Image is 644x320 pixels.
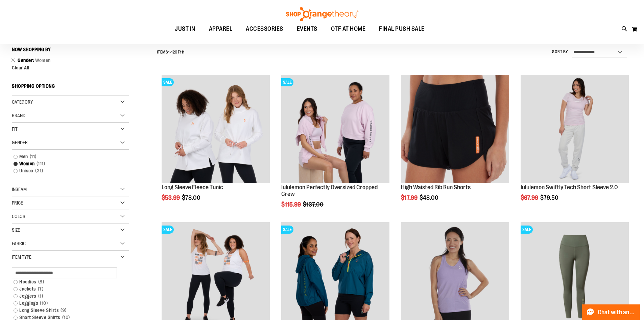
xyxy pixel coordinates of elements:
[372,21,431,37] a: FINAL PUSH SALE
[157,47,185,58] h2: Items - of
[10,160,122,167] a: Women111
[37,278,46,285] span: 8
[202,21,239,37] a: APPAREL
[12,254,31,260] span: Item Type
[10,300,122,307] a: Leggings10
[285,7,359,21] img: Shop Orangetheory
[10,307,122,314] a: Long Sleeve Shirts9
[297,21,317,37] span: EVENTS
[303,201,325,208] span: $137.00
[281,78,293,86] span: SALE
[12,99,33,105] span: Category
[517,71,632,218] div: product
[12,140,28,145] span: Gender
[12,65,129,70] a: Clear All
[12,113,25,118] span: Brand
[420,194,439,201] span: $48.00
[521,75,629,183] img: lululemon Swiftly Tech Short Sleeve 2.0
[182,194,201,201] span: $78.00
[168,21,202,37] a: JUST IN
[401,184,471,191] a: High Waisted Rib Run Shorts
[12,44,54,55] button: Now Shopping by
[33,167,45,174] span: 31
[10,167,122,174] a: Unisex31
[246,21,283,37] span: ACCESSORIES
[239,21,290,37] a: ACCESSORIES
[290,21,324,37] a: EVENTS
[281,75,389,184] a: lululemon Perfectly Oversized Cropped CrewSALE
[162,194,181,201] span: $53.99
[401,194,419,201] span: $17.99
[162,226,174,234] span: SALE
[278,71,393,225] div: product
[281,75,389,183] img: lululemon Perfectly Oversized Cropped Crew
[38,300,49,307] span: 10
[598,309,636,316] span: Chat with an Expert
[162,184,223,191] a: Long Sleeve Fleece Tunic
[162,75,270,183] img: Product image for Fleece Long Sleeve
[401,75,509,184] a: High Waisted Rib Run Shorts
[162,78,174,86] span: SALE
[281,184,378,197] a: lululemon Perfectly Oversized Cropped Crew
[331,21,366,37] span: OTF AT HOME
[35,58,51,63] span: Women
[12,200,23,206] span: Price
[281,201,302,208] span: $115.99
[171,50,175,55] span: 12
[324,21,373,37] a: OTF AT HOME
[168,50,170,55] span: 1
[18,58,35,63] span: Gender
[12,65,29,70] span: Clear All
[521,194,539,201] span: $67.99
[37,293,45,300] span: 1
[521,75,629,184] a: lululemon Swiftly Tech Short Sleeve 2.0
[180,50,185,55] span: 111
[401,75,509,183] img: High Waisted Rib Run Shorts
[521,184,618,191] a: lululemon Swiftly Tech Short Sleeve 2.0
[12,187,27,192] span: Inseam
[398,71,512,218] div: product
[12,80,129,95] strong: Shopping Options
[36,285,45,293] span: 7
[35,160,47,167] span: 111
[540,194,559,201] span: $79.50
[379,21,425,37] span: FINAL PUSH SALE
[162,75,270,184] a: Product image for Fleece Long SleeveSALE
[10,285,122,293] a: Jackets7
[158,71,273,218] div: product
[12,241,26,246] span: Fabric
[552,49,568,55] label: Sort By
[59,307,68,314] span: 9
[281,226,293,234] span: SALE
[10,153,122,160] a: Men11
[521,226,533,234] span: SALE
[175,21,195,37] span: JUST IN
[209,21,233,37] span: APPAREL
[28,153,38,160] span: 11
[10,278,122,285] a: Hoodies8
[10,293,122,300] a: Joggers1
[12,227,20,233] span: Size
[12,214,25,219] span: Color
[582,304,640,320] button: Chat with an Expert
[12,126,18,132] span: Fit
